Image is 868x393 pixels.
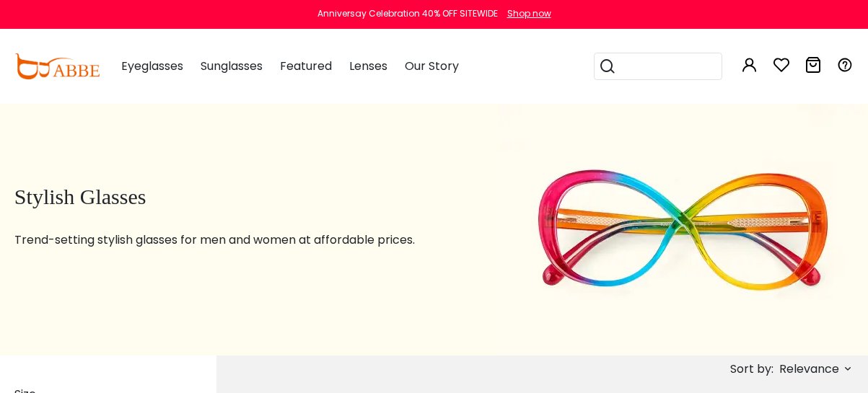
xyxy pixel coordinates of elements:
[14,53,100,79] img: abbeglasses.com
[317,7,498,20] div: Anniversay Celebration 40% OFF SITEWIDE
[280,58,332,74] span: Featured
[14,184,463,210] h1: Stylish Glasses
[730,361,773,377] span: Sort by:
[499,103,865,356] img: stylish glasses
[349,58,387,74] span: Lenses
[500,7,551,19] a: Shop now
[405,58,459,74] span: Our Story
[779,356,839,382] span: Relevance
[201,58,263,74] span: Sunglasses
[507,7,551,20] div: Shop now
[14,231,463,249] p: Trend-setting stylish glasses for men and women at affordable prices.
[121,58,183,74] span: Eyeglasses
